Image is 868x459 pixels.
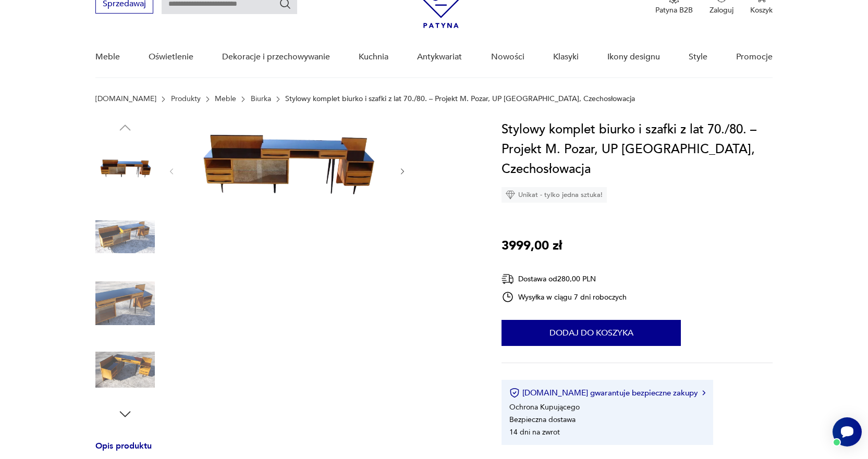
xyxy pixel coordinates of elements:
[502,187,607,203] div: Unikat - tylko jedna sztuka!
[95,1,153,8] a: Sprzedawaj
[736,37,773,77] a: Promocje
[502,272,627,286] div: Dostawa od 280,00 PLN
[95,141,155,200] img: Zdjęcie produktu Stylowy komplet biurko i szafki z lat 70./80. – Projekt M. Pozar, UP Zavody, Cze...
[187,120,388,221] img: Zdjęcie produktu Stylowy komplet biurko i szafki z lat 70./80. – Projekt M. Pozar, UP Zavody, Cze...
[702,390,705,395] img: Ikona strzałki w prawo
[509,388,705,398] button: [DOMAIN_NAME] gwarantuje bezpieczne zakupy
[95,274,155,333] img: Zdjęcie produktu Stylowy komplet biurko i szafki z lat 70./80. – Projekt M. Pozar, UP Zavody, Cze...
[285,95,635,103] p: Stylowy komplet biurko i szafki z lat 70./80. – Projekt M. Pozar, UP [GEOGRAPHIC_DATA], Czechosło...
[502,272,514,286] img: Ikona dostawy
[359,37,388,77] a: Kuchnia
[607,37,660,77] a: Ikony designu
[491,37,524,77] a: Nowości
[171,95,201,103] a: Produkty
[509,402,580,412] li: Ochrona Kupującego
[506,190,515,200] img: Ikona diamentu
[502,236,562,256] p: 3999,00 zł
[502,320,681,346] button: Dodaj do koszyka
[553,37,579,77] a: Klasyki
[417,37,462,77] a: Antykwariat
[95,95,156,103] a: [DOMAIN_NAME]
[710,5,733,15] p: Zaloguj
[215,95,236,103] a: Meble
[750,5,773,15] p: Koszyk
[251,95,271,103] a: Biurka
[149,37,193,77] a: Oświetlenie
[509,388,520,398] img: Ikona certyfikatu
[95,37,120,77] a: Meble
[833,417,862,446] iframe: Smartsupp widget button
[509,415,576,425] li: Bezpieczna dostawa
[689,37,707,77] a: Style
[222,37,330,77] a: Dekoracje i przechowywanie
[95,340,155,400] img: Zdjęcie produktu Stylowy komplet biurko i szafki z lat 70./80. – Projekt M. Pozar, UP Zavody, Cze...
[655,5,693,15] p: Patyna B2B
[502,120,772,179] h1: Stylowy komplet biurko i szafki z lat 70./80. – Projekt M. Pozar, UP [GEOGRAPHIC_DATA], Czechosło...
[509,427,560,437] li: 14 dni na zwrot
[95,207,155,267] img: Zdjęcie produktu Stylowy komplet biurko i szafki z lat 70./80. – Projekt M. Pozar, UP Zavody, Cze...
[502,291,627,303] div: Wysyłka w ciągu 7 dni roboczych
